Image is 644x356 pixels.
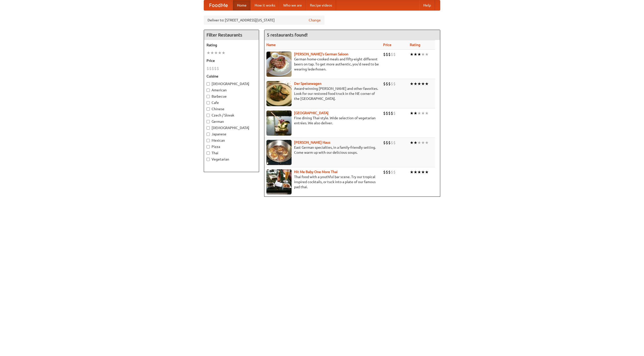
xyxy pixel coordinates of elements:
h5: Price [207,58,256,63]
div: Deliver to: [STREET_ADDRESS][US_STATE] [204,16,325,25]
input: German [207,120,210,123]
li: $ [383,140,386,145]
a: FoodMe [204,0,233,10]
a: Price [383,43,391,47]
li: ★ [417,52,421,57]
li: ★ [421,140,425,145]
a: [GEOGRAPHIC_DATA] [294,111,329,115]
img: babythai.jpg [266,169,292,194]
li: $ [383,81,386,87]
li: ★ [410,52,414,57]
a: How it works [251,0,279,10]
li: ★ [414,140,417,145]
li: $ [212,66,214,71]
li: ★ [421,110,425,116]
a: Change [309,18,321,23]
a: [PERSON_NAME]'s German Saloon [294,52,348,56]
li: $ [383,52,386,57]
li: $ [386,140,388,145]
img: esthers.jpg [266,52,292,77]
li: $ [393,52,396,57]
li: ★ [425,81,429,87]
h4: Filter Restaurants [204,30,259,40]
li: $ [217,66,219,71]
p: East German specialties, in a family-friendly setting. Come warm up with our delicious soups. [266,145,379,155]
label: Mexican [207,138,256,143]
img: speisewagen.jpg [266,81,292,106]
input: Vegetarian [207,158,210,161]
li: ★ [417,110,421,116]
a: Hit Me Baby One More Thai [294,170,338,174]
input: [DEMOGRAPHIC_DATA] [207,126,210,130]
a: Recipe videos [306,0,336,10]
label: [DEMOGRAPHIC_DATA] [207,81,256,86]
a: Der Speisewagen [294,82,321,86]
li: $ [393,140,396,145]
li: $ [383,169,386,175]
h5: Rating [207,43,256,48]
input: Pizza [207,145,210,148]
li: $ [388,81,391,87]
li: $ [386,52,388,57]
li: ★ [414,52,417,57]
p: Award-winning [PERSON_NAME] and other favorites. Look for our restored food truck in the NE corne... [266,86,379,101]
a: [PERSON_NAME] Haus [294,140,330,144]
a: Rating [410,43,420,47]
label: Pizza [207,144,256,149]
li: $ [388,169,391,175]
input: Cafe [207,101,210,104]
li: $ [386,169,388,175]
label: [DEMOGRAPHIC_DATA] [207,125,256,130]
label: Vegetarian [207,157,256,162]
li: $ [393,110,396,116]
li: $ [391,81,393,87]
a: Who we are [279,0,306,10]
li: ★ [410,169,414,175]
li: $ [214,66,217,71]
li: $ [391,169,393,175]
li: $ [393,169,396,175]
li: $ [391,110,393,116]
input: Chinese [207,107,210,111]
li: ★ [414,169,417,175]
input: American [207,89,210,92]
img: satay.jpg [266,110,292,136]
li: ★ [214,50,218,56]
li: $ [388,52,391,57]
li: $ [207,66,209,71]
li: ★ [421,52,425,57]
li: ★ [425,52,429,57]
li: ★ [414,110,417,116]
p: Fine dining Thai-style. Wide selection of vegetarian entrées. We also deliver. [266,115,379,126]
label: Cafe [207,100,256,105]
label: Barbecue [207,94,256,99]
label: German [207,119,256,124]
li: $ [386,81,388,87]
li: ★ [410,140,414,145]
li: $ [388,110,391,116]
a: Name [266,43,276,47]
li: $ [386,110,388,116]
label: Thai [207,150,256,155]
li: ★ [210,50,214,56]
input: Mexican [207,139,210,142]
p: Thai food with a youthful bar scene. Try our tropical inspired cocktails, or tuck into a plate of... [266,174,379,189]
li: $ [209,66,212,71]
label: Japanese [207,132,256,137]
label: Chinese [207,106,256,111]
li: $ [388,140,391,145]
p: German home-cooked meals and fifty-eight different beers on tap. To get more authentic, you'd nee... [266,57,379,72]
li: ★ [425,169,429,175]
li: $ [391,140,393,145]
li: ★ [410,110,414,116]
li: ★ [410,81,414,87]
li: ★ [417,140,421,145]
li: $ [383,110,386,116]
li: ★ [425,140,429,145]
li: $ [391,52,393,57]
input: Japanese [207,133,210,136]
li: ★ [218,50,222,56]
